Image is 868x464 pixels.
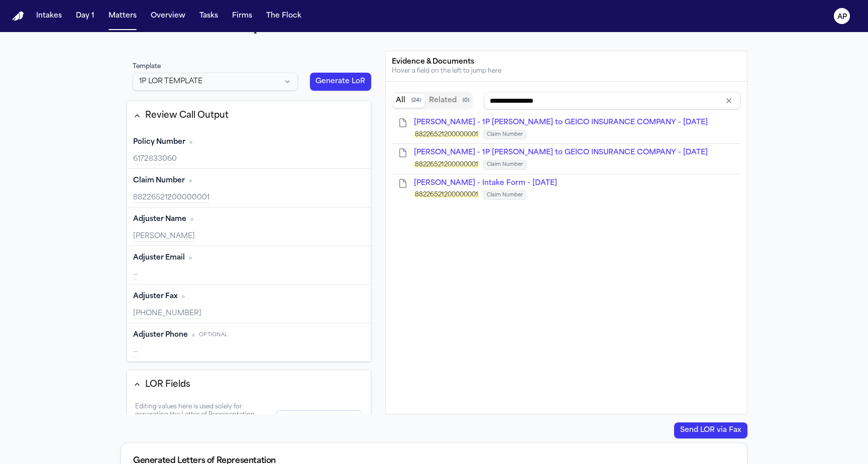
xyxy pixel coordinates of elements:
span: No citation [192,334,195,337]
span: Carrier Directory [294,414,356,424]
span: No citation [189,257,192,260]
button: Open K. Andrews - 1P LOR to GEICO INSURANCE COMPANY - 10.8.25 [414,118,708,128]
span: Claim Number [483,190,526,200]
button: Carrier Directory [276,410,363,427]
div: Adjuster Phone (optional) [127,323,371,361]
span: No citation [190,218,193,221]
span: K. Andrews - 1P LOR to GEICO INSURANCE COMPANY - 10.8.25 [414,149,708,156]
div: Evidence & Documents [392,57,741,67]
div: 6172833060 [133,154,365,164]
button: Generate LoR [310,73,371,91]
mark: 88226521200000001 [414,162,479,168]
div: Policy Number (required) [127,130,371,169]
span: No citation [189,179,192,182]
div: Claim Number (required) [127,169,371,207]
div: LoR fields disclaimer [135,403,268,435]
span: Adjuster Name [133,214,186,224]
div: Hover a field on the left to jump here [392,67,741,75]
span: ( 0 ) [463,97,469,104]
div: [PHONE_NUMBER] [133,309,365,319]
span: ( 24 ) [411,97,421,104]
button: Matters [104,7,141,25]
button: Select LoR template [133,73,298,91]
span: K. Andrews - Intake Form - 10.4.25 [414,179,557,187]
span: Claim Number [133,176,185,186]
span: — [133,271,138,279]
button: Open K. Andrews - 1P LOR to GEICO INSURANCE COMPANY - 10.8.25 [414,148,708,158]
span: Adjuster Fax [133,292,178,302]
button: LOR Fields [127,376,371,393]
button: All documents [392,94,425,108]
span: Adjuster Phone [133,330,188,340]
mark: 88226521200000001 [414,192,479,198]
button: Clear input [722,94,736,108]
button: Open K. Andrews - Intake Form - 10.4.25 [414,178,557,188]
span: Optional [199,331,228,339]
img: Finch Logo [12,12,24,21]
button: Tasks [195,7,222,25]
span: Claim Number [483,160,526,169]
button: Send LOR via Fax [674,422,747,438]
div: Adjuster Name (required) [127,207,371,246]
div: Adjuster Fax (required) [127,285,371,323]
button: Day 1 [72,7,98,25]
span: Policy Number [133,137,185,147]
div: Template [133,63,298,71]
button: The Flock [262,7,305,25]
span: Claim Number [483,130,526,139]
span: No citation [182,295,185,298]
div: Adjuster Email (required) [127,246,371,285]
span: K. Andrews - 1P LOR to GEICO INSURANCE COMPANY - 10.8.25 [414,119,708,126]
a: Home [12,12,24,21]
span: — [133,348,138,356]
button: Intakes [32,7,66,25]
div: 88226521200000001 [133,193,365,203]
button: Review Call Output [127,107,371,124]
div: Document browser [392,88,741,204]
mark: 88226521200000001 [414,132,479,138]
div: Review Call Output [145,109,229,122]
button: Overview [147,7,189,25]
span: No citation [189,141,192,144]
span: Adjuster Email [133,253,185,263]
input: Search references [484,92,741,110]
button: Firms [228,7,256,25]
div: LOR Fields [145,378,190,391]
button: Related documents [425,94,473,108]
div: [PERSON_NAME] [133,231,365,242]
